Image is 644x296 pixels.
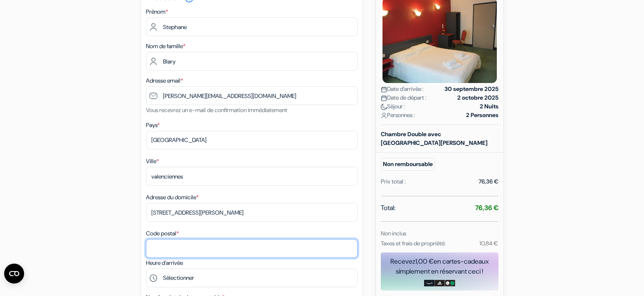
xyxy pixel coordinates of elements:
small: Vous recevrez un e-mail de confirmation immédiatement [146,106,287,114]
b: Chambre Double avec [GEOGRAPHIC_DATA][PERSON_NAME] [381,130,488,147]
strong: 30 septembre 2025 [444,85,498,93]
label: Heure d'arrivée [146,259,183,267]
span: Date d'arrivée : [381,85,424,93]
label: Adresse du domicile [146,193,199,202]
img: calendar.svg [381,86,387,93]
label: Ville [146,157,159,166]
label: Adresse email [146,76,183,85]
strong: 2 Nuits [480,102,498,111]
small: Taxes et frais de propriété: [381,240,446,247]
span: Personnes : [381,111,415,120]
strong: 2 Personnes [466,111,498,120]
input: Entrer le nom de famille [146,52,358,71]
small: Non remboursable [381,158,435,171]
img: amazon-card-no-text.png [424,280,434,286]
small: Non inclus [381,230,406,237]
small: 10,84 € [479,240,498,247]
span: Séjour : [381,102,405,111]
div: 76,36 € [479,177,498,186]
label: Prénom [146,7,168,16]
div: Recevez en cartes-cadeaux simplement en réservant ceci ! [381,257,498,276]
label: Pays [146,121,160,130]
div: Prix total : [381,177,406,186]
img: user_icon.svg [381,113,387,119]
img: calendar.svg [381,95,387,101]
img: moon.svg [381,104,387,110]
label: Code postal [146,229,179,238]
img: uber-uber-eats-card.png [445,280,455,286]
span: Total: [381,203,395,213]
input: Entrez votre prénom [146,17,358,36]
strong: 2 octobre 2025 [457,93,498,102]
label: Nom de famille [146,42,185,51]
span: Date de départ : [381,93,427,102]
button: Open CMP widget [4,264,24,284]
input: Entrer adresse e-mail [146,86,358,105]
span: 1,00 € [415,257,434,266]
img: adidas-card.png [434,280,445,286]
strong: 76,36 € [475,203,498,212]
